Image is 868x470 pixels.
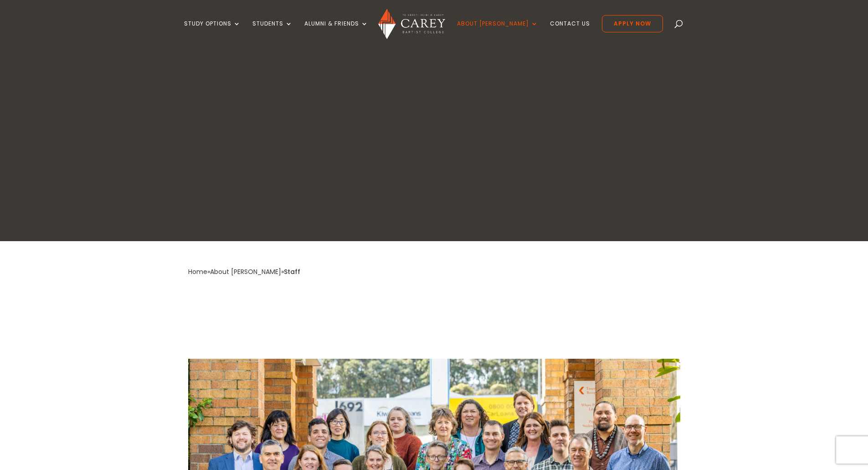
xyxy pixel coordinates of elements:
a: Home [188,267,207,276]
a: About [PERSON_NAME] [457,21,538,42]
span: » » [188,267,300,276]
span: Staff [284,267,300,276]
a: Contact Us [550,21,590,42]
a: Alumni & Friends [304,21,368,42]
a: Students [252,21,293,42]
a: Apply Now [602,15,663,32]
img: Carey Baptist College [378,9,445,39]
a: Study Options [184,21,241,42]
a: About [PERSON_NAME] [210,267,281,276]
